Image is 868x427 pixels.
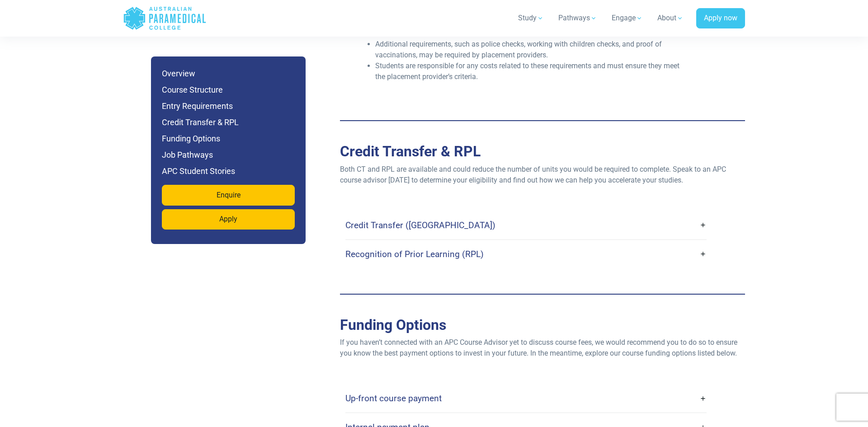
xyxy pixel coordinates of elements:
h2: Credit Transfer & RPL [340,143,745,160]
h4: Up-front course payment [345,393,442,404]
a: Credit Transfer ([GEOGRAPHIC_DATA]) [345,215,707,236]
h4: Recognition of Prior Learning (RPL) [345,249,484,259]
a: Apply now [696,8,745,29]
a: Australian Paramedical College [123,4,207,33]
li: Additional requirements, such as police checks, working with children checks, and proof of vaccin... [375,39,691,61]
a: Study [513,5,549,31]
a: Up-front course payment [345,388,707,409]
a: Engage [606,5,648,31]
h4: Credit Transfer ([GEOGRAPHIC_DATA]) [345,220,495,230]
li: Students are responsible for any costs related to these requirements and must ensure they meet th... [375,61,691,82]
h2: Funding Options [340,316,745,333]
p: If you haven’t connected with an APC Course Advisor yet to discuss course fees, we would recommen... [340,337,745,359]
a: About [652,5,689,31]
p: Both CT and RPL are available and could reduce the number of units you would be required to compl... [340,164,745,186]
a: Recognition of Prior Learning (RPL) [345,244,707,265]
a: Pathways [553,5,603,31]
